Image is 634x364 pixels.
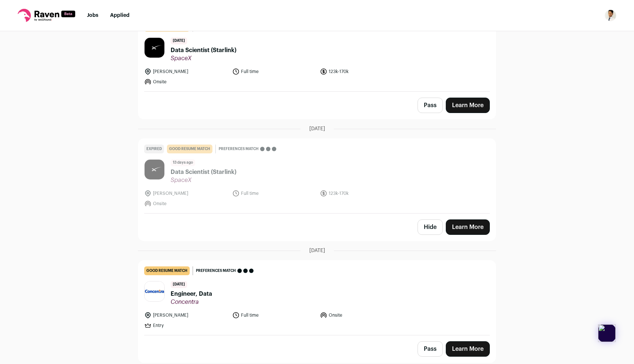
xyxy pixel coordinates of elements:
[145,38,164,58] img: e5c17caf2921cb359df06f267f70cea9100fc977a63e3fce2418c377f2bbb89c.jpg
[598,324,616,342] img: app-logo.png
[145,281,164,301] img: 9bb37a1463b72500de1c018de2c5bcc2444d52c3de156932ad141cf8a3ac6a69.jpg
[418,98,443,113] button: Pass
[171,290,212,298] span: Engineer, Data
[171,46,236,55] span: Data Scientist (Starlink)
[144,190,228,197] li: [PERSON_NAME]
[418,219,443,235] button: Hide
[144,200,228,207] li: Onsite
[87,13,98,18] a: Jobs
[320,190,404,197] li: 123k-170k
[232,190,316,197] li: Full time
[171,55,236,62] span: SpaceX
[145,160,164,179] img: e5c17caf2921cb359df06f267f70cea9100fc977a63e3fce2418c377f2bbb89c.jpg
[144,312,228,319] li: [PERSON_NAME]
[171,298,212,306] span: Concentra
[309,125,325,132] span: [DATE]
[167,145,212,153] div: good resume match
[144,145,164,153] div: Expired
[196,267,236,274] span: Preferences match
[320,312,404,319] li: Onsite
[219,145,259,153] span: Preferences match
[110,13,130,18] a: Applied
[144,78,228,85] li: Onsite
[171,159,195,166] span: 13 days ago
[418,341,443,357] button: Pass
[605,10,616,21] img: 13130054-medium_jpg
[446,219,490,235] a: Learn More
[320,68,404,75] li: 123k-170k
[171,168,236,176] span: Data Scientist (Starlink)
[138,261,496,335] a: good resume match Preferences match [DATE] Engineer, Data Concentra [PERSON_NAME] Full time Onsit...
[138,139,496,213] a: Expired good resume match Preferences match 13 days ago Data Scientist (Starlink) SpaceX [PERSON_...
[138,17,496,91] a: good resume match Preferences match [DATE] Data Scientist (Starlink) SpaceX [PERSON_NAME] Full ti...
[309,247,325,254] span: [DATE]
[171,37,187,44] span: [DATE]
[232,68,316,75] li: Full time
[446,341,490,357] a: Learn More
[446,98,490,113] a: Learn More
[605,10,616,21] button: Open dropdown
[144,266,190,275] div: good resume match
[144,68,228,75] li: [PERSON_NAME]
[232,312,316,319] li: Full time
[171,281,187,288] span: [DATE]
[171,176,236,184] span: SpaceX
[144,322,228,329] li: Entry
